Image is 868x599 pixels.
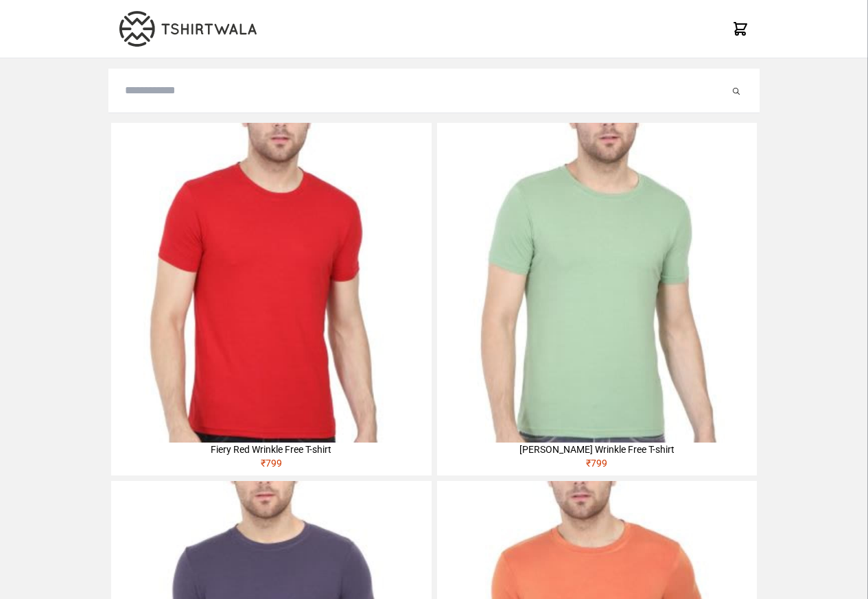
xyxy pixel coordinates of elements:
[111,123,431,475] a: Fiery Red Wrinkle Free T-shirt₹799
[437,456,757,475] div: ₹ 799
[729,82,743,99] button: Submit your search query.
[437,123,757,475] a: [PERSON_NAME] Wrinkle Free T-shirt₹799
[111,123,431,443] img: 4M6A2225-320x320.jpg
[119,11,257,47] img: TW-LOGO-400-104.png
[437,443,757,456] div: [PERSON_NAME] Wrinkle Free T-shirt
[111,443,431,456] div: Fiery Red Wrinkle Free T-shirt
[437,123,757,443] img: 4M6A2211-320x320.jpg
[111,456,431,475] div: ₹ 799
